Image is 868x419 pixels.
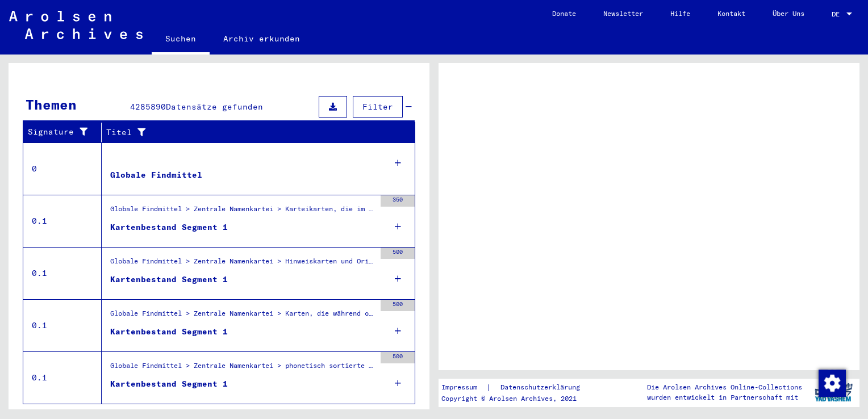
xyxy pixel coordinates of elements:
[353,96,403,118] button: Filter
[23,299,102,351] td: 0.1
[647,392,802,403] p: wurden entwickelt in Partnerschaft mit
[110,256,375,272] div: Globale Findmittel > Zentrale Namenkartei > Hinweiskarten und Originale, die in T/D-Fällen aufgef...
[441,393,594,404] p: Copyright © Arolsen Archives, 2021
[110,221,228,233] div: Kartenbestand Segment 1
[647,382,802,392] p: Die Arolsen Archives Online-Collections
[9,11,143,39] img: Arolsen_neg.svg
[381,300,415,311] div: 500
[106,123,404,141] div: Titel
[110,308,375,324] div: Globale Findmittel > Zentrale Namenkartei > Karten, die während oder unmittelbar vor der sequenti...
[28,123,104,141] div: Signature
[441,382,486,393] a: Impressum
[23,195,102,247] td: 0.1
[23,143,102,195] td: 0
[110,326,228,338] div: Kartenbestand Segment 1
[166,102,263,112] span: Datensätze gefunden
[491,382,594,393] a: Datenschutzerklärung
[23,247,102,299] td: 0.1
[381,352,415,363] div: 500
[110,204,375,220] div: Globale Findmittel > Zentrale Namenkartei > Karteikarten, die im Rahmen der sequentiellen Massend...
[110,361,375,376] div: Globale Findmittel > Zentrale Namenkartei > phonetisch sortierte Hinweiskarten, die für die Digit...
[381,195,415,207] div: 350
[362,102,393,112] span: Filter
[812,378,855,407] img: yv_logo.png
[110,378,228,390] div: Kartenbestand Segment 1
[210,25,314,52] a: Archiv erkunden
[130,102,166,112] span: 4285890
[110,169,202,181] div: Globale Findmittel
[832,10,844,18] span: DE
[110,274,228,286] div: Kartenbestand Segment 1
[26,94,77,115] div: Themen
[28,126,93,138] div: Signature
[106,127,393,139] div: Titel
[23,351,102,404] td: 0.1
[381,248,415,259] div: 500
[152,25,210,55] a: Suchen
[819,370,846,397] img: Zustimmung ändern
[441,382,594,393] div: |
